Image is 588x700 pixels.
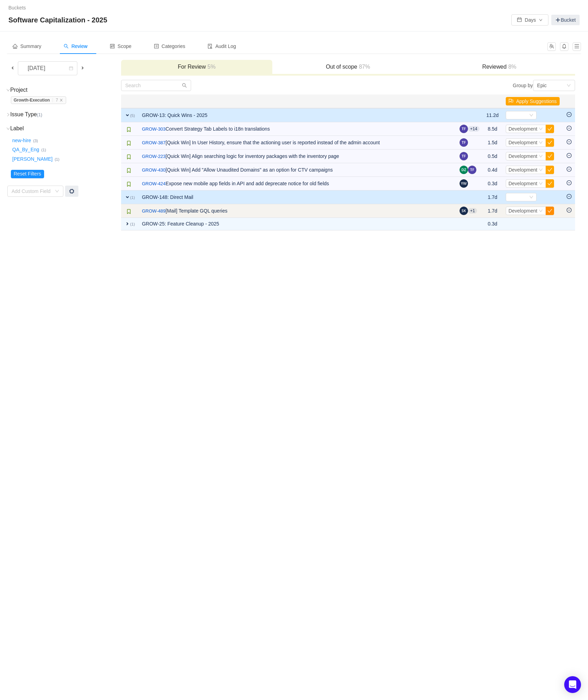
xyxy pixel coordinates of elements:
input: Search [121,80,191,91]
a: GROW-430 [142,167,166,174]
button: icon: flagApply Suggestions [506,97,560,105]
h3: Label [11,125,120,132]
td: GROW-13: Quick Wins - 2025 [138,108,456,122]
strong: Growth-Execution [14,98,50,103]
i: icon: minus-circle [567,126,572,131]
i: icon: down [529,113,533,118]
div: Open Intercom Messenger [564,676,581,693]
i: icon: minus-circle [567,139,572,144]
td: [Quick Win] Add "Allow Unaudited Domains" as an option for CTV campaigns [138,163,456,177]
img: 10315 [126,127,132,132]
button: icon: team [547,42,556,51]
h3: Issue Type [11,111,120,118]
small: (1) [55,157,59,161]
i: icon: profile [154,44,159,49]
td: 1.7d [483,204,502,218]
i: icon: calendar [69,66,73,71]
button: icon: calendarDaysicon: down [511,14,548,26]
h3: For Review [125,63,269,70]
i: icon: down [539,209,543,214]
small: (1) [37,112,42,117]
td: 1.7d [483,190,502,204]
td: GROW-25: Feature Cleanup - 2025 [138,218,456,230]
img: 10315 [126,168,132,173]
button: icon: check [546,207,554,215]
i: icon: down [567,83,571,88]
small: (5) [130,113,135,118]
small: (1) [130,222,135,226]
i: icon: down [529,195,533,200]
button: icon: check [546,166,554,174]
h3: Out of scope [276,63,420,70]
i: icon: minus-circle [567,180,572,185]
span: Development [509,181,538,186]
button: icon: check [546,152,554,160]
i: icon: minus-circle [567,194,572,199]
button: [PERSON_NAME] [11,153,55,165]
i: icon: down [539,181,543,186]
h3: Project [11,86,120,93]
div: Group by [348,80,575,91]
i: icon: search [182,83,187,88]
small: (3) [33,139,38,143]
span: Review [64,43,87,49]
span: 5% [206,64,216,70]
td: 0.3d [483,218,502,230]
i: icon: minus-circle [567,112,572,117]
a: GROW-387 [142,139,166,146]
div: Add Custom Field [12,188,51,195]
i: icon: down [55,189,59,194]
a: GROW-223 [142,153,166,160]
img: TF [460,125,468,133]
td: 0.5d [483,150,502,163]
span: Scope [110,43,132,49]
span: 8% [506,64,516,70]
td: [Quick Win] In User History, ensure that the actioning user is reported instead of the admin account [138,136,456,150]
img: 10315 [126,209,132,214]
img: TF [460,138,468,147]
td: Convert Strategy Tab Labels to i18n translations [138,122,456,136]
img: 10315 [126,154,132,160]
button: icon: bell [560,42,568,51]
button: icon: check [546,138,554,147]
span: Development [509,167,538,173]
span: 87% [357,64,370,70]
i: icon: home [13,44,17,49]
aui-badge: +1 [468,208,477,214]
i: icon: audit [208,44,212,49]
span: Development [509,126,538,132]
td: 8.5d [483,122,502,136]
i: icon: control [110,44,115,49]
img: YW [460,179,468,188]
h3: Reviewed [427,63,571,70]
span: expand [125,194,130,200]
button: QA_By_Eng [11,144,41,155]
button: icon: check [546,125,554,133]
img: TF [468,166,476,174]
span: expand [125,221,130,227]
button: icon: menu [573,42,581,51]
i: icon: down [6,88,10,92]
td: [Quick Win] Align searching logic for inventory packages with the inventory page [138,150,456,163]
td: GROW-148: Direct Mail [138,190,456,204]
i: icon: minus-circle [567,167,572,172]
td: 11.2d [483,108,502,122]
td: 0.3d [483,177,502,190]
i: icon: minus-circle [567,153,572,158]
button: Reset Filters [11,170,44,178]
i: icon: close [59,98,63,102]
button: new-hire [11,135,33,146]
span: Development [509,208,538,214]
a: GROW-424 [142,180,166,187]
i: icon: minus-circle [567,208,572,213]
div: [DATE] [22,62,52,75]
i: icon: down [539,140,543,145]
i: icon: down [539,127,543,132]
small: (1) [41,148,46,152]
span: Software Capitalization - 2025 [8,14,111,26]
i: icon: down [539,154,543,159]
img: 10315 [126,181,132,187]
span: Audit Log [208,43,236,49]
a: GROW-303 [142,126,166,133]
i: icon: right [6,113,10,117]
